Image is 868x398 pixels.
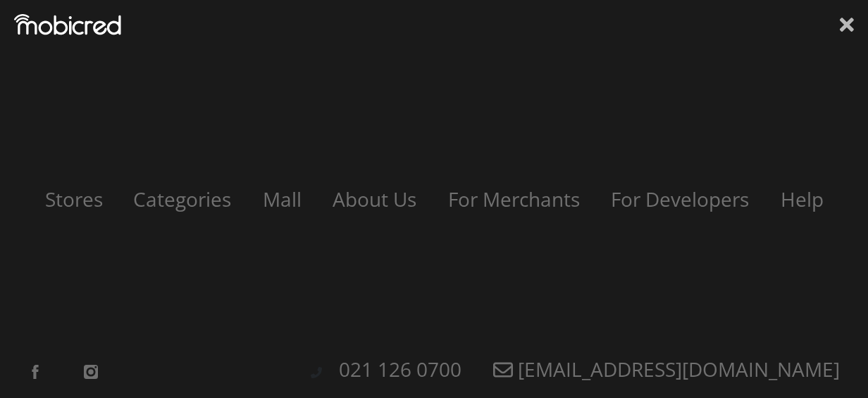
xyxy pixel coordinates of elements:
a: Stores [30,186,116,212]
a: For Developers [597,186,763,212]
a: Help [767,186,838,212]
a: [EMAIL_ADDRESS][DOMAIN_NAME] [479,356,854,382]
img: Mobicred [14,14,121,35]
a: For Merchants [434,186,594,212]
a: Mall [249,186,316,212]
a: 021 126 0700 [325,356,476,382]
a: Categories [120,186,246,212]
a: About Us [319,186,431,212]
